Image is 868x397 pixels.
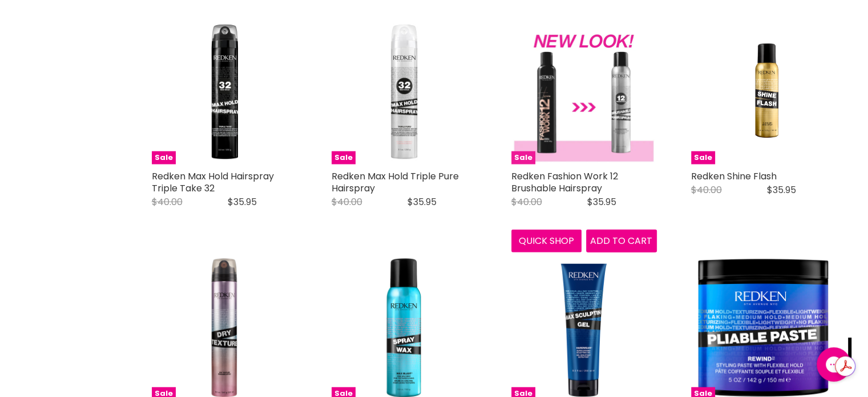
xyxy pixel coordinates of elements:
[332,19,477,165] a: Redken Max Hold Triple Pure Hairspray Redken Max Hold Triple Pure Hairspray Sale
[152,19,297,165] img: Redken Max Hold Hairspray Triple Take 32
[332,151,356,165] span: Sale
[152,19,297,165] a: Redken Max Hold Hairspray Triple Take 32 Redken Max Hold Hairspray Triple Take 32 Sale
[691,19,837,165] a: Redken Shine Flash Sale
[332,170,459,195] a: Redken Max Hold Triple Pure Hairspray
[511,195,542,208] span: $40.00
[691,170,777,183] a: Redken Shine Flash
[152,170,274,195] a: Redken Max Hold Hairspray Triple Take 32
[511,230,582,252] button: Quick shop
[228,195,257,208] span: $35.95
[511,19,657,165] a: Redken Fashion Work 12 Brushable Hairspray Redken Fashion Work 12 Brushable Hairspray Sale
[691,183,722,197] span: $40.00
[152,151,176,165] span: Sale
[717,19,810,165] img: Redken Shine Flash
[511,19,657,165] img: Redken Fashion Work 12 Brushable Hairspray
[587,195,616,208] span: $35.95
[511,170,618,195] a: Redken Fashion Work 12 Brushable Hairspray
[811,343,857,386] iframe: Gorgias live chat messenger
[586,230,657,252] button: Add to cart
[767,183,796,197] span: $35.95
[511,151,535,165] span: Sale
[691,151,715,165] span: Sale
[332,19,477,165] img: Redken Max Hold Triple Pure Hairspray
[590,234,652,247] span: Add to cart
[407,195,437,208] span: $35.95
[152,195,183,208] span: $40.00
[332,195,362,208] span: $40.00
